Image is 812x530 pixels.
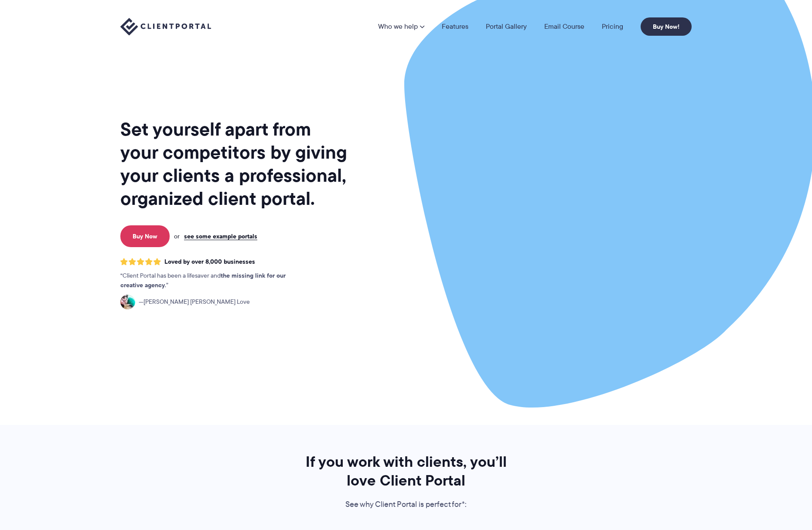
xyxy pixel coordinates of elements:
span: or [174,232,180,240]
strong: the missing link for our creative agency [120,271,286,290]
a: Features [442,23,468,30]
a: Email Course [544,23,584,30]
a: Buy Now [120,225,170,247]
span: [PERSON_NAME] [PERSON_NAME] Love [139,297,250,307]
a: Who we help [378,23,424,30]
h2: If you work with clients, you’ll love Client Portal [293,452,519,490]
h1: Set yourself apart from your competitors by giving your clients a professional, organized client ... [120,118,349,210]
p: Client Portal has been a lifesaver and . [120,271,304,290]
a: see some example portals [184,232,257,240]
a: Buy Now! [641,17,692,36]
p: See why Client Portal is perfect for*: [293,498,519,511]
a: Pricing [602,23,623,30]
a: Portal Gallery [486,23,527,30]
span: Loved by over 8,000 businesses [164,258,255,265]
